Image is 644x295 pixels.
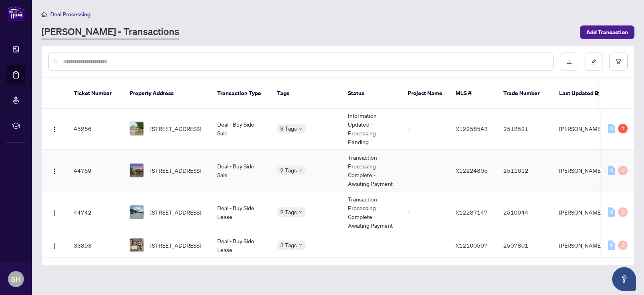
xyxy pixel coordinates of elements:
td: [PERSON_NAME] [553,108,613,150]
button: filter [609,53,628,71]
td: Deal - Buy Side Lease [211,191,271,233]
th: MLS # [449,78,497,109]
span: [STREET_ADDRESS] [150,241,201,250]
td: - [401,108,449,150]
td: 33893 [67,233,123,258]
div: 0 [608,166,615,175]
button: edit [585,53,603,71]
div: 1 [618,124,628,133]
td: Deal - Buy Side Sale [211,150,271,191]
th: Project Name [401,78,449,109]
button: Open asap [612,267,636,291]
img: Logo [51,210,58,216]
td: 44742 [67,191,123,233]
button: download [560,53,578,71]
span: filter [616,59,621,64]
span: Add Transaction [586,26,628,39]
button: Logo [48,239,61,252]
td: 2510944 [497,191,553,233]
span: down [298,168,302,172]
th: Last Updated By [553,78,613,109]
div: 0 [618,166,628,175]
button: Add Transaction [580,25,634,39]
div: 0 [618,240,628,250]
span: 3 Tags [280,124,297,133]
td: 2512521 [497,108,553,150]
button: Logo [48,206,61,219]
span: X12287147 [456,209,488,216]
div: 0 [608,207,615,217]
span: 2 Tags [280,166,297,175]
th: Ticket Number [67,78,123,109]
th: Tags [271,78,342,109]
img: thumbnail-img [130,238,143,252]
span: X12224805 [456,167,488,174]
span: 3 Tags [280,240,297,250]
td: - [342,233,401,258]
a: [PERSON_NAME] - Transactions [41,25,179,39]
span: X12100507 [456,242,488,249]
th: Status [342,78,401,109]
img: thumbnail-img [130,122,143,135]
span: [STREET_ADDRESS] [150,208,201,217]
span: SH [11,274,21,285]
td: [PERSON_NAME] [553,191,613,233]
span: down [298,243,302,247]
div: 0 [608,240,615,250]
span: down [298,210,302,214]
span: Deal Processing [50,11,90,18]
img: logo [6,6,26,21]
button: Logo [48,164,61,177]
img: Logo [51,126,58,133]
td: Deal - Buy Side Sale [211,108,271,150]
span: [STREET_ADDRESS] [150,124,201,133]
td: 44759 [67,150,123,191]
div: 0 [608,124,615,133]
button: Logo [48,122,61,135]
span: down [298,127,302,131]
th: Trade Number [497,78,553,109]
img: Logo [51,243,58,249]
span: download [566,59,572,64]
td: 2511612 [497,150,553,191]
img: Logo [51,168,58,174]
span: home [41,12,47,17]
td: 2507801 [497,233,553,258]
td: 45256 [67,108,123,150]
td: - [401,191,449,233]
div: 0 [618,207,628,217]
img: thumbnail-img [130,205,143,219]
span: 2 Tags [280,207,297,217]
img: thumbnail-img [130,164,143,177]
th: Property Address [123,78,211,109]
td: Information Updated - Processing Pending [342,108,401,150]
td: Transaction Processing Complete - Awaiting Payment [342,150,401,191]
span: X12258543 [456,125,488,132]
td: Deal - Buy Side Lease [211,233,271,258]
th: Transaction Type [211,78,271,109]
td: - [401,150,449,191]
td: [PERSON_NAME] [553,150,613,191]
span: edit [591,59,597,64]
td: [PERSON_NAME] [553,233,613,258]
td: Transaction Processing Complete - Awaiting Payment [342,191,401,233]
td: - [401,233,449,258]
span: [STREET_ADDRESS] [150,166,201,175]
